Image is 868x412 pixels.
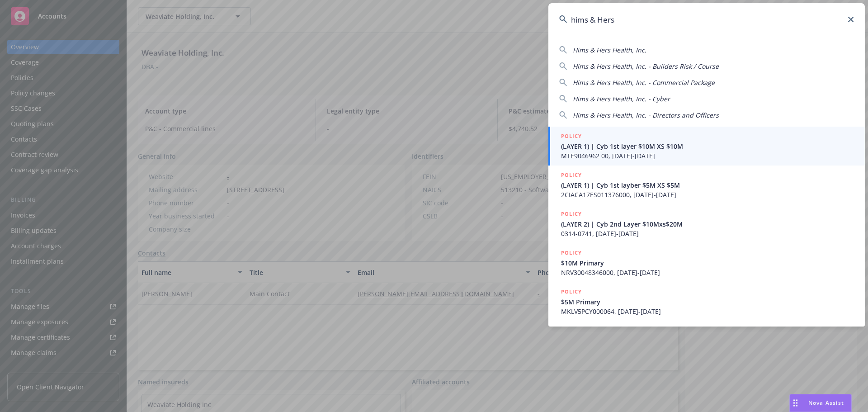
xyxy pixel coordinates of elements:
[789,394,852,412] button: Nova Assist
[573,111,719,119] span: Hims & Hers Health, Inc. - Directors and Officers
[548,243,865,282] a: POLICY$10M PrimaryNRV30048346000, [DATE]-[DATE]
[548,204,865,243] a: POLICY(LAYER 2) | Cyb 2nd Layer $10Mxs$20M0314-0741, [DATE]-[DATE]
[573,46,646,54] span: Hims & Hers Health, Inc.
[561,307,854,316] span: MKLV5PCY000064, [DATE]-[DATE]
[548,166,865,204] a: POLICY(LAYER 1) | Cyb 1st layber $5M XS $5M2CIACA17ES011376000, [DATE]-[DATE]
[548,127,865,166] a: POLICY(LAYER 1) | Cyb 1st layer $10M XS $10MMTE9046962 00, [DATE]-[DATE]
[561,151,854,161] span: MTE9046962 00, [DATE]-[DATE]
[573,62,719,71] span: Hims & Hers Health, Inc. - Builders Risk / Course
[573,95,670,103] span: Hims & Hers Health, Inc. - Cyber
[561,142,854,151] span: (LAYER 1) | Cyb 1st layer $10M XS $10M
[561,170,582,180] h5: POLICY
[561,190,854,199] span: 2CIACA17ES011376000, [DATE]-[DATE]
[561,132,582,141] h5: POLICY
[561,287,582,296] h5: POLICY
[573,78,715,87] span: Hims & Hers Health, Inc. - Commercial Package
[808,399,844,407] span: Nova Assist
[561,219,854,229] span: (LAYER 2) | Cyb 2nd Layer $10Mxs$20M
[561,209,582,218] h5: POLICY
[548,282,865,321] a: POLICY$5M PrimaryMKLV5PCY000064, [DATE]-[DATE]
[548,3,865,36] input: Search...
[561,180,854,190] span: (LAYER 1) | Cyb 1st layber $5M XS $5M
[561,268,854,277] span: NRV30048346000, [DATE]-[DATE]
[561,297,854,307] span: $5M Primary
[561,248,582,257] h5: POLICY
[561,229,854,238] span: 0314-0741, [DATE]-[DATE]
[561,258,854,268] span: $10M Primary
[790,394,801,412] div: Drag to move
